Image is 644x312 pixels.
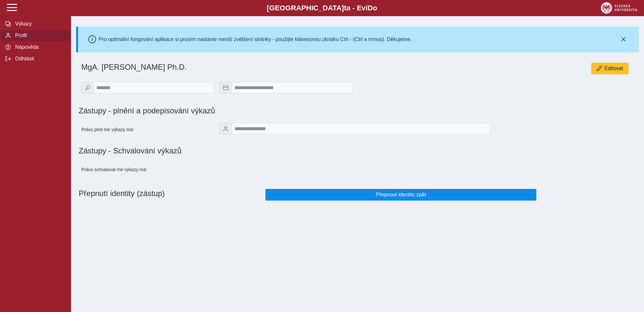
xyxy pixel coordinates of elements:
[13,44,65,50] span: Nápověda
[79,120,217,139] div: Právo plnit mé výkazy má:
[19,4,625,12] b: [GEOGRAPHIC_DATA] a - Evi
[79,106,444,115] h1: Zástupy - plnění a podepisování výkazů
[13,56,65,62] span: Odhlásit
[13,21,65,27] span: Výkazy
[79,146,636,155] h1: Zástupy - Schvalování výkazů
[265,189,537,201] button: Přepnout identitu zpět
[373,4,377,12] span: o
[79,186,263,203] h1: Přepnutí identity (zástup)
[591,63,629,74] button: Editovat
[344,4,346,12] span: t
[368,4,373,12] span: D
[81,63,444,72] h1: MgA. [PERSON_NAME] Ph.D.
[13,33,65,38] span: Profil
[601,2,637,14] img: logo_web_su.png
[271,192,531,198] span: Přepnout identitu zpět
[99,36,411,42] div: Pro optimální fungování aplikace si prosím nastavte menší zvětšení stránky - použijte klávesovou ...
[79,161,217,179] div: Právo schvalovat mé výkazy má:
[604,66,623,71] span: Editovat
